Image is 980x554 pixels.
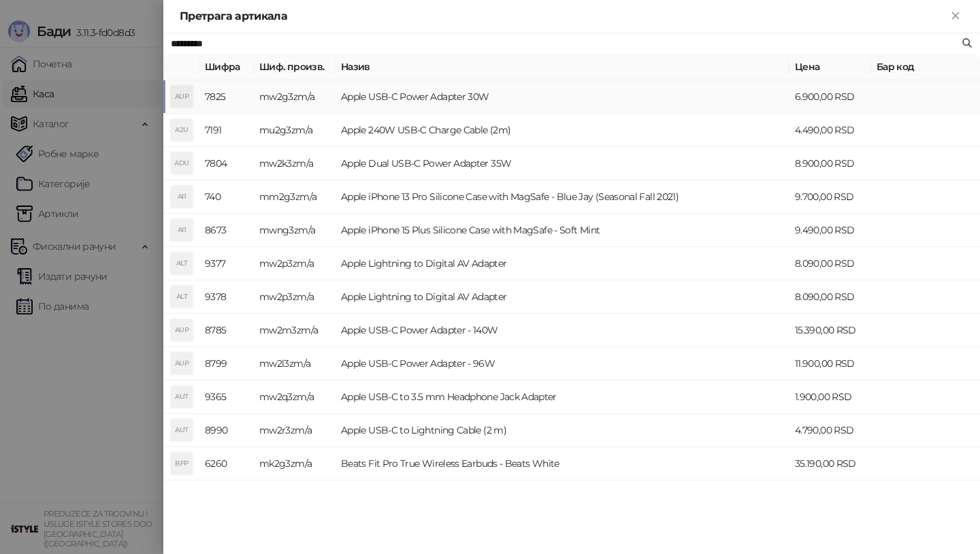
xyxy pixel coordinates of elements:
div: ALT [171,252,193,274]
td: mm2g3zm/a [254,180,336,214]
td: 740 [199,180,254,214]
td: mw2p3zm/a [254,247,336,280]
td: 9365 [199,380,254,414]
td: mwng3zm/a [254,214,336,247]
td: 8.090,00 RSD [789,247,871,280]
td: Apple USB-C Power Adapter - 96W [336,347,789,380]
td: mw2l3zm/a [254,347,336,380]
td: 9.490,00 RSD [789,214,871,247]
div: AUT [171,386,193,408]
td: mw2m3zm/a [254,314,336,347]
td: Apple USB-C to Lightning Cable (2 m) [336,414,789,447]
td: 8673 [199,214,254,247]
td: Apple Dual USB-C Power Adapter 35W [336,147,789,180]
div: AUP [171,319,193,341]
div: BFP [171,453,193,474]
td: mw2g3zm/a [254,80,336,114]
div: AUP [171,86,193,108]
td: 4.490,00 RSD [789,114,871,147]
div: A2U [171,119,193,141]
td: 9.700,00 RSD [789,180,871,214]
td: mw2q3zm/a [254,380,336,414]
td: Apple Lightning to Digital AV Adapter [336,247,789,280]
td: 8.900,00 RSD [789,147,871,180]
td: 15.390,00 RSD [789,314,871,347]
div: AUP [171,353,193,374]
th: Шиф. произв. [254,54,336,80]
td: 7191 [199,114,254,147]
div: AI1 [171,219,193,241]
td: mw2r3zm/a [254,414,336,447]
td: Apple 240W USB-C Charge Cable (2m) [336,114,789,147]
td: Apple iPhone 13 Pro Silicone Case with MagSafe - Blue Jay (Seasonal Fall 2021) [336,180,789,214]
td: 1.900,00 RSD [789,380,871,414]
td: 8799 [199,347,254,380]
td: 9377 [199,247,254,280]
div: ADU [171,152,193,174]
td: mu2g3zm/a [254,114,336,147]
td: 8.090,00 RSD [789,280,871,314]
td: Apple Lightning to Digital AV Adapter [336,280,789,314]
div: Претрага артикала [180,8,947,25]
td: Apple iPhone 15 Plus Silicone Case with MagSafe - Soft Mint [336,214,789,247]
td: 7825 [199,80,254,114]
td: Apple USB-C Power Adapter 30W [336,80,789,114]
td: 8785 [199,314,254,347]
td: 35.190,00 RSD [789,447,871,480]
div: AUT [171,419,193,441]
th: Шифра [199,54,254,80]
div: AI1 [171,186,193,208]
td: Beats Fit Pro True Wireless Earbuds - Beats White [336,447,789,480]
th: Цена [789,54,871,80]
td: 9378 [199,280,254,314]
button: Close [947,8,964,25]
div: ALT [171,286,193,308]
td: Apple USB-C Power Adapter - 140W [336,314,789,347]
td: 6260 [199,447,254,480]
td: 4.790,00 RSD [789,414,871,447]
td: mk2g3zm/a [254,447,336,480]
td: mw2k3zm/a [254,147,336,180]
th: Бар код [871,54,980,80]
td: 6.900,00 RSD [789,80,871,114]
th: Назив [336,54,789,80]
td: 11.900,00 RSD [789,347,871,380]
td: 7804 [199,147,254,180]
td: Apple USB-C to 3.5 mm Headphone Jack Adapter [336,380,789,414]
td: 8990 [199,414,254,447]
td: mw2p3zm/a [254,280,336,314]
